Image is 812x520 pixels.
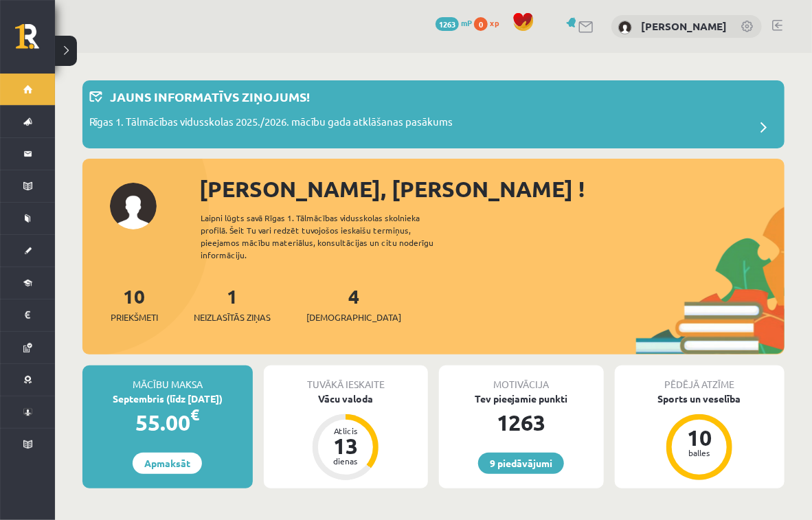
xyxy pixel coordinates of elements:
a: Apmaksāt [133,453,202,474]
div: Motivācija [439,365,604,392]
a: Rīgas 1. Tālmācības vidusskola [15,24,55,58]
span: 0 [474,17,488,31]
a: 1263 mP [436,17,472,28]
span: 1263 [436,17,459,31]
div: Atlicis [325,427,366,435]
div: [PERSON_NAME], [PERSON_NAME] ! [199,172,785,205]
a: Sports un veselība 10 balles [615,392,785,482]
span: € [190,405,199,425]
span: mP [461,17,472,28]
span: Priekšmeti [111,310,158,324]
a: 1Neizlasītās ziņas [194,284,271,324]
a: Jauns informatīvs ziņojums! Rīgas 1. Tālmācības vidusskolas 2025./2026. mācību gada atklāšanas pa... [89,87,778,142]
a: 0 xp [474,17,506,28]
div: balles [679,449,720,457]
span: Neizlasītās ziņas [194,310,271,324]
div: Laipni lūgts savā Rīgas 1. Tālmācības vidusskolas skolnieka profilā. Šeit Tu vari redzēt tuvojošo... [201,212,458,261]
a: 4[DEMOGRAPHIC_DATA] [306,284,401,324]
div: Mācību maksa [82,365,253,392]
div: Tev pieejamie punkti [439,392,604,406]
span: [DEMOGRAPHIC_DATA] [306,310,401,324]
div: 1263 [439,406,604,439]
div: Septembris (līdz [DATE]) [82,392,253,406]
a: Vācu valoda Atlicis 13 dienas [264,392,429,482]
div: Tuvākā ieskaite [264,365,429,392]
div: dienas [325,457,366,465]
a: [PERSON_NAME] [641,19,727,33]
p: Jauns informatīvs ziņojums! [110,87,310,106]
div: 13 [325,435,366,457]
div: 55.00 [82,406,253,439]
div: Pēdējā atzīme [615,365,785,392]
div: Vācu valoda [264,392,429,406]
a: 10Priekšmeti [111,284,158,324]
img: Vladimirs Guščins [618,21,632,34]
p: Rīgas 1. Tālmācības vidusskolas 2025./2026. mācību gada atklāšanas pasākums [89,114,453,133]
div: 10 [679,427,720,449]
span: xp [490,17,499,28]
a: 9 piedāvājumi [478,453,564,474]
div: Sports un veselība [615,392,785,406]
